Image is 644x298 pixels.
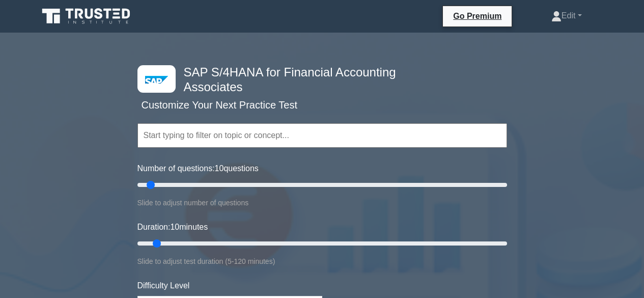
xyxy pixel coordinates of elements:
[137,255,507,267] div: Slide to adjust test duration (5-120 minutes)
[137,162,259,175] label: Number of questions: questions
[447,10,508,22] a: Go Premium
[137,221,208,233] label: Duration: minutes
[137,197,507,209] div: Slide to adjust number of questions
[527,6,606,26] a: Edit
[137,280,190,292] label: Difficulty Level
[215,164,224,173] span: 10
[170,223,179,231] span: 10
[180,65,457,95] h4: SAP S/4HANA for Financial Accounting Associates
[137,123,507,148] input: Start typing to filter on topic or concept...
